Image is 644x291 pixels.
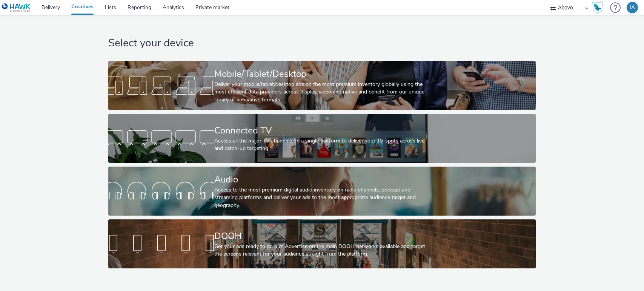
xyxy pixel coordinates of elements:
div: Access all the major TV channels on a single platform to deliver your TV spots across live and ca... [214,137,427,153]
a: Hawk Academy [592,2,606,14]
a: DOOHGet your ads ready to go out! Advertise on the main DOOH networks available and target the sc... [108,219,536,268]
div: Deliver your mobile/tablet/desktop ads on the most premium inventory globally using the most effi... [214,81,427,104]
div: Mobile/Tablet/Desktop [214,67,427,81]
div: Audio [214,173,427,186]
h1: Select your device [108,36,536,51]
a: Mobile/Tablet/DesktopDeliver your mobile/tablet/desktop ads on the most premium inventory globall... [108,61,536,110]
img: undefined Logo [2,3,31,12]
div: DOOH [214,230,427,243]
a: AudioAccess to the most premium digital audio inventory on radio channels, podcast and streaming ... [108,167,536,216]
div: Access to the most premium digital audio inventory on radio channels, podcast and streaming platf... [214,186,427,209]
div: Get your ads ready to go out! Advertise on the main DOOH networks available and target the screen... [214,243,427,258]
div: IA [630,2,635,13]
a: Connected TVAccess all the major TV channels on a single platform to deliver your TV spots across... [108,114,536,163]
div: Connected TV [214,124,427,137]
img: Hawk Academy [592,2,603,14]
